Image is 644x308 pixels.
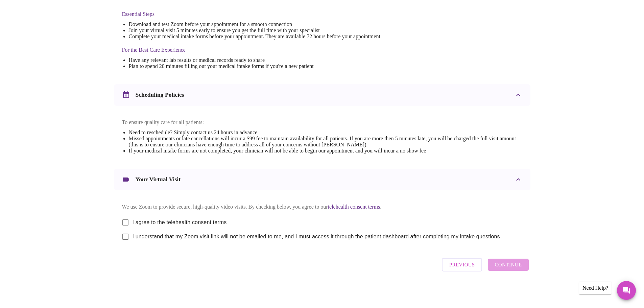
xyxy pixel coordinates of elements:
h4: For the Best Care Experience [122,47,380,53]
li: Missed appointments or late cancellations will incur a $99 fee to maintain availability for all p... [129,136,522,148]
h3: Scheduling Policies [136,91,184,98]
li: Complete your medical intake forms before your appointment. They are available 72 hours before yo... [129,33,380,40]
p: To ensure quality care for all patients: [122,119,522,125]
li: Need to reschedule? Simply contact us 24 hours in advance [129,129,522,136]
p: We use Zoom to provide secure, high-quality video visits. By checking below, you agree to our . [122,204,522,210]
li: Download and test Zoom before your appointment for a smooth connection [129,21,380,27]
span: I understand that my Zoom visit link will not be emailed to me, and I must access it through the ... [133,233,500,241]
div: Scheduling Policies [114,84,530,106]
h4: Essential Steps [122,11,380,17]
button: Messages [617,281,636,300]
li: Join your virtual visit 5 minutes early to ensure you get the full time with your specialist [129,27,380,33]
h3: Your Virtual Visit [136,176,181,183]
a: telehealth consent terms [328,204,380,210]
button: Previous [442,258,482,271]
span: Previous [449,260,475,269]
li: If your medical intake forms are not completed, your clinician will not be able to begin our appo... [129,148,522,154]
li: Have any relevant lab results or medical records ready to share [129,57,380,63]
li: Plan to spend 20 minutes filling out your medical intake forms if you're a new patient [129,63,380,69]
div: Need Help? [579,282,612,294]
div: Your Virtual Visit [114,169,530,190]
span: I agree to the telehealth consent terms [133,218,227,227]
